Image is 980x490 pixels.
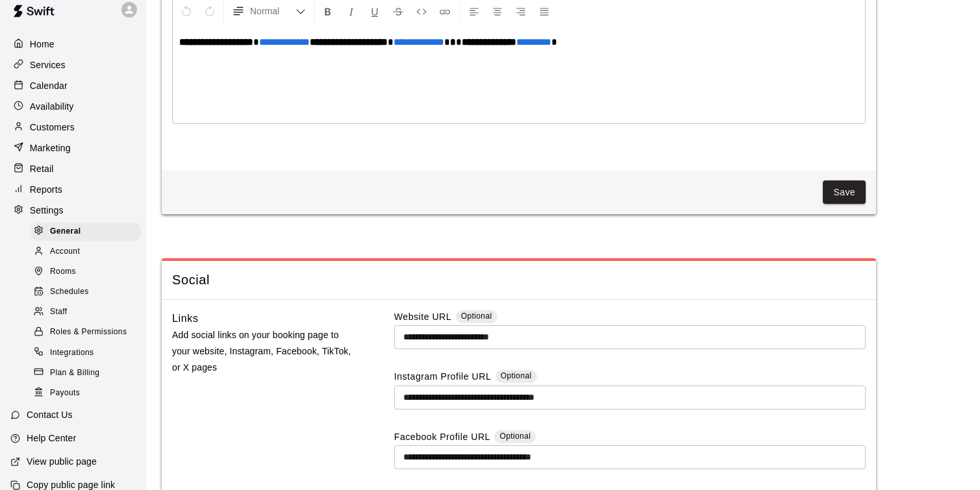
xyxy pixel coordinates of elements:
label: Instagram Profile URL [394,370,491,385]
a: Home [10,34,136,54]
label: Website URL [394,310,451,325]
a: Reports [10,180,136,199]
span: Normal [250,5,295,18]
div: Account [31,243,141,261]
span: Plan & Billing [50,367,99,380]
a: Staff [31,302,146,323]
span: Optional [501,371,532,380]
p: Retail [30,162,54,175]
div: Payouts [31,384,141,402]
p: Add social links on your booking page to your website, Instagram, Facebook, TikTok, or X pages [172,327,353,376]
p: Contact Us [27,408,73,421]
a: Schedules [31,282,146,302]
div: Roles & Permissions [31,323,141,341]
span: Optional [461,312,492,321]
div: Plan & Billing [31,364,141,382]
p: Home [30,38,55,51]
span: Schedules [50,286,89,299]
p: Availability [30,100,74,113]
a: Marketing [10,138,136,158]
p: Customers [30,121,75,134]
p: Help Center [27,432,76,445]
a: Customers [10,117,136,137]
div: General [31,223,141,241]
p: Calendar [30,79,68,92]
span: Social [172,271,866,289]
a: Services [10,55,136,75]
span: Account [50,245,80,258]
p: View public page [27,455,97,468]
span: Optional [499,432,531,441]
span: Integrations [50,347,94,360]
div: Integrations [31,344,141,362]
p: Settings [30,204,64,217]
div: Rooms [31,263,141,281]
span: Rooms [50,265,76,278]
div: Schedules [31,283,141,301]
p: Marketing [30,141,71,154]
span: Staff [50,306,67,319]
a: Roles & Permissions [31,323,146,343]
a: Calendar [10,76,136,95]
a: Rooms [31,262,146,282]
a: Retail [10,159,136,178]
span: Payouts [50,387,80,400]
h6: Links [172,310,199,327]
label: Facebook Profile URL [394,430,490,445]
p: Services [30,58,66,71]
a: Availability [10,97,136,116]
span: General [50,225,81,238]
a: Settings [10,201,136,220]
a: Plan & Billing [31,363,146,383]
a: General [31,221,146,241]
a: Account [31,241,146,262]
div: Staff [31,303,141,321]
span: Roles & Permissions [50,326,127,339]
button: Save [823,180,866,204]
p: Reports [30,183,62,196]
a: Integrations [31,343,146,363]
a: Payouts [31,383,146,403]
